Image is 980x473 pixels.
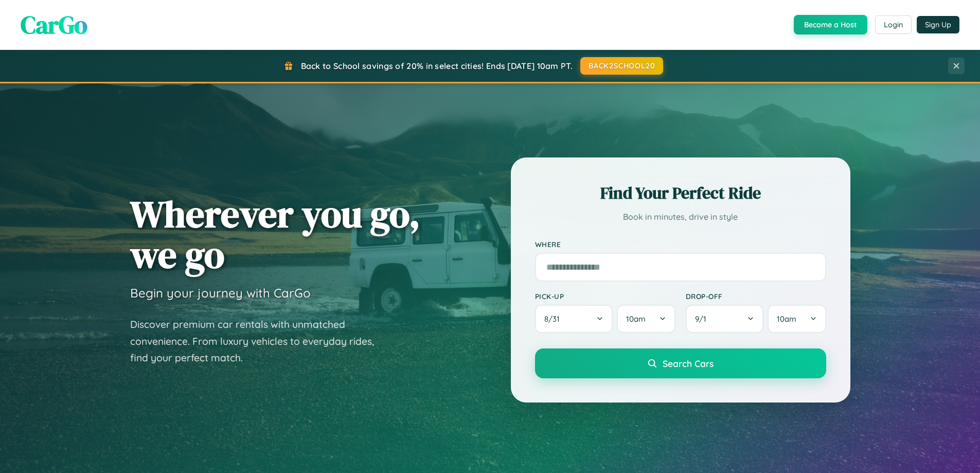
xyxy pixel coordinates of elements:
p: Book in minutes, drive in style [535,209,826,224]
span: CarGo [21,8,87,42]
button: 10am [768,305,826,333]
span: 10am [777,314,796,324]
button: 8/31 [535,305,613,333]
button: BACK2SCHOOL20 [580,57,663,75]
label: Pick-up [535,292,675,301]
span: Search Cars [663,358,714,369]
span: 8 / 31 [544,314,565,324]
span: 9 / 1 [695,314,711,324]
h3: Begin your journey with CarGo [130,285,311,301]
button: Search Cars [535,348,826,378]
button: Become a Host [794,15,867,34]
label: Drop-off [686,292,826,301]
p: Discover premium car rentals with unmatched convenience. From luxury vehicles to everyday rides, ... [130,316,387,366]
label: Where [535,240,826,249]
button: 10am [617,305,675,333]
h2: Find Your Perfect Ride [535,182,826,204]
button: Login [875,15,912,34]
button: 9/1 [686,305,764,333]
span: 10am [626,314,646,324]
h1: Wherever you go, we go [130,194,420,275]
button: Sign Up [917,16,959,33]
span: Back to School savings of 20% in select cities! Ends [DATE] 10am PT. [301,61,573,71]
